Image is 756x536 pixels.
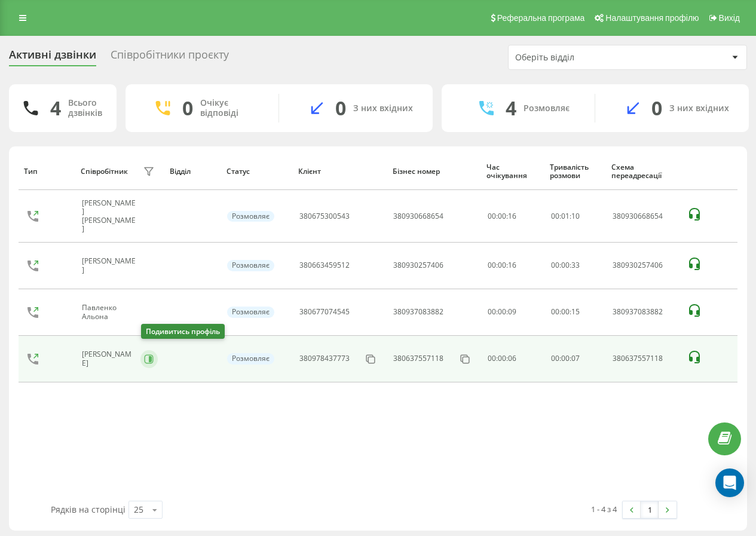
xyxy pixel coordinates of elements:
div: Активні дзвінки [9,48,96,67]
div: : : [551,354,580,363]
div: З них вхідних [669,103,729,114]
div: Співробітник [81,167,128,176]
div: 380637557118 [613,354,674,363]
span: Реферальна програма [497,13,585,23]
div: 380930257406 [613,261,674,269]
span: Налаштування профілю [605,13,699,23]
div: Open Intercom Messenger [715,468,744,497]
span: 00 [551,260,559,270]
span: 07 [571,353,580,363]
div: Розмовляє [227,260,274,271]
span: 00 [561,260,570,270]
div: Оберіть відділ [515,53,658,63]
div: З них вхідних [353,103,413,114]
div: Розмовляє [524,103,570,114]
div: Схема переадресації [611,163,675,180]
div: [PERSON_NAME] [82,257,140,274]
div: Очікує відповіді [200,98,261,118]
div: Відділ [170,167,215,176]
div: Розмовляє [227,353,274,364]
div: Тип [24,167,69,176]
div: [PERSON_NAME] [82,350,138,367]
div: 00:00:06 [488,354,538,363]
span: Рядків на сторінці [51,504,126,515]
div: 4 [50,97,61,120]
div: 380937083882 [393,308,443,316]
div: Розмовляє [227,307,274,317]
div: Співробітники проєкту [111,48,229,67]
span: Вихід [719,13,740,23]
div: Всього дзвінків [68,98,102,118]
span: 00 [551,353,559,363]
span: 01 [561,211,570,221]
span: 00 [561,307,570,317]
div: Клієнт [298,167,381,176]
div: 380930668654 [393,212,443,220]
div: 380930257406 [393,261,443,269]
span: 00 [561,353,570,363]
div: 380677074545 [299,308,350,316]
div: 25 [134,504,143,516]
span: 00 [551,307,559,317]
div: : : [551,261,580,269]
div: 0 [335,97,346,120]
div: Розмовляє [227,211,274,222]
span: 33 [571,260,580,270]
div: 00:00:09 [488,308,538,316]
div: Тривалість розмови [550,163,600,180]
div: 1 - 4 з 4 [591,503,617,515]
div: 380663459512 [299,261,350,269]
span: 00 [551,211,559,221]
div: 00:00:16 [488,212,538,220]
div: 380675300543 [299,212,350,220]
div: Подивитись профіль [141,324,225,339]
div: : : [551,212,580,220]
div: Павленко Альона [82,304,140,321]
div: 0 [182,97,193,120]
div: 380637557118 [393,354,443,363]
span: 10 [571,211,580,221]
div: Бізнес номер [393,167,476,176]
div: : : [551,308,580,316]
div: Час очікування [486,163,538,180]
span: 15 [571,307,580,317]
a: 1 [641,501,659,518]
div: Статус [227,167,287,176]
div: [PERSON_NAME] [PERSON_NAME] [82,199,140,234]
div: 0 [651,97,662,120]
div: 4 [506,97,516,120]
div: 380937083882 [613,308,674,316]
div: 380978437773 [299,354,350,363]
div: 380930668654 [613,212,674,220]
div: 00:00:16 [488,261,538,269]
